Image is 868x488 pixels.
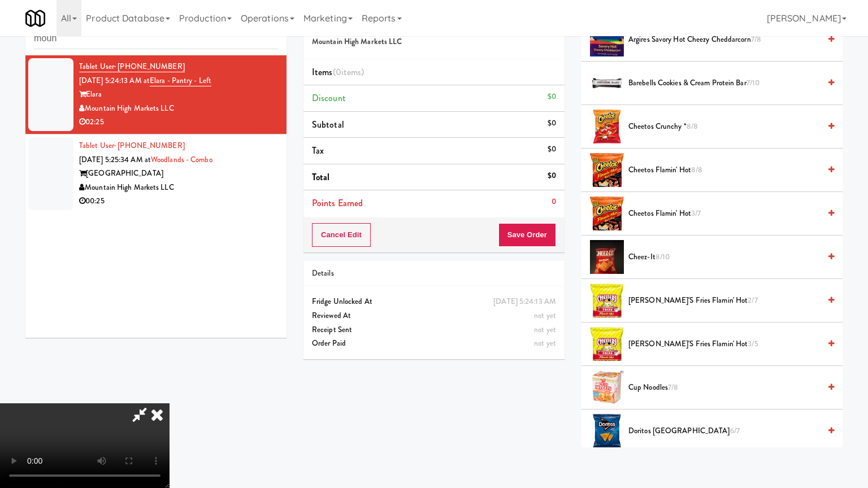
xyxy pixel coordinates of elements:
div: Barebells Cookies & Cream Protein Bar7/10 [624,76,834,90]
h5: Mountain High Markets LLC [312,38,556,46]
span: Tax [312,144,324,157]
span: 3/7 [691,208,701,219]
div: Argires Savory Hot Cheezy Cheddarcorn7/8 [624,33,834,47]
span: [DATE] 5:24:13 AM at [79,75,150,86]
div: [DATE] 5:24:13 AM [493,295,556,309]
span: 7/8 [751,34,761,45]
span: [PERSON_NAME]'s Fries Flamin' Hot [628,337,820,351]
div: [PERSON_NAME]'s Fries Flamin' Hot3/5 [624,337,834,351]
span: Cheetos Crunchy * [628,120,820,134]
div: 02:25 [79,115,278,129]
div: Details [312,267,556,281]
div: Doritos [GEOGRAPHIC_DATA]6/7 [624,424,834,438]
div: Cheez-It8/10 [624,250,834,264]
span: [DATE] 5:25:34 AM at [79,154,151,165]
ng-pluralize: items [341,66,362,79]
span: 8/8 [691,164,702,175]
span: Points Earned [312,197,363,210]
span: Items [312,66,364,79]
div: Mountain High Markets LLC [79,181,278,195]
div: Cheetos Flamin' Hot3/7 [624,207,834,221]
div: [PERSON_NAME]'s Fries Flamin' Hot2/7 [624,294,834,308]
div: Cup Noodles7/8 [624,381,834,395]
a: Tablet User· [PHONE_NUMBER] [79,61,185,72]
span: Barebells Cookies & Cream Protein Bar [628,76,820,90]
span: [PERSON_NAME]'s Fries Flamin' Hot [628,294,820,308]
div: $0 [548,142,556,156]
div: Cheetos Crunchy *8/8 [624,120,834,134]
div: Elara [79,88,278,102]
span: Cheetos Flamin' Hot [628,163,820,177]
span: (0 ) [333,66,364,79]
div: 00:25 [79,194,278,208]
span: · [PHONE_NUMBER] [114,61,185,72]
span: 3/5 [748,338,758,349]
a: Woodlands - Combo [151,154,212,165]
a: Elara - Pantry - Left [150,75,211,86]
span: 8/8 [687,121,698,132]
div: Receipt Sent [312,323,556,337]
span: not yet [534,310,556,321]
div: Reviewed At [312,309,556,323]
span: 7/8 [668,382,678,393]
span: 8/10 [656,251,670,262]
li: Tablet User· [PHONE_NUMBER][DATE] 5:24:13 AM atElara - Pantry - LeftElaraMountain High Markets LL... [25,55,287,134]
input: Search vision orders [34,28,278,49]
span: Discount [312,91,346,104]
div: 0 [552,195,556,209]
div: Mountain High Markets LLC [79,102,278,116]
button: Cancel Edit [312,223,371,247]
span: Cheez-It [628,250,820,264]
span: Cup Noodles [628,381,820,395]
div: $0 [548,116,556,130]
span: not yet [534,324,556,335]
div: Order Paid [312,337,556,351]
span: Total [312,171,330,184]
a: Tablet User· [PHONE_NUMBER] [79,140,185,151]
div: Cheetos Flamin' Hot8/8 [624,163,834,177]
button: Save Order [498,223,556,247]
span: 2/7 [748,295,757,306]
div: $0 [548,90,556,104]
li: Tablet User· [PHONE_NUMBER][DATE] 5:25:34 AM atWoodlands - Combo[GEOGRAPHIC_DATA]Mountain High Ma... [25,134,287,213]
span: Subtotal [312,118,344,131]
span: not yet [534,338,556,348]
div: Fridge Unlocked At [312,295,556,309]
span: 7/10 [747,77,759,88]
span: 6/7 [730,425,740,436]
div: $0 [548,169,556,183]
span: Doritos [GEOGRAPHIC_DATA] [628,424,820,438]
div: [GEOGRAPHIC_DATA] [79,167,278,181]
span: Argires Savory Hot Cheezy Cheddarcorn [628,33,820,47]
span: · [PHONE_NUMBER] [114,140,185,151]
img: Micromart [25,8,45,28]
span: Cheetos Flamin' Hot [628,207,820,221]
